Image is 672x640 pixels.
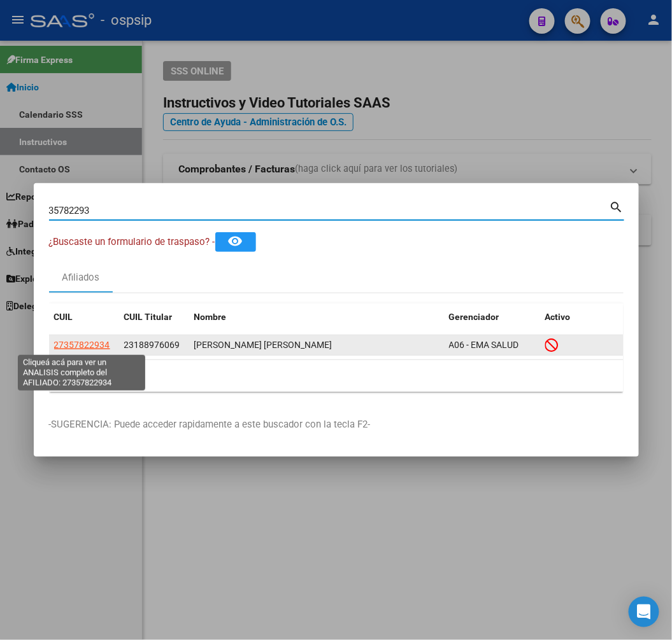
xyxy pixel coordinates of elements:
span: CUIL [54,312,73,322]
span: 23188976069 [124,340,180,350]
span: CUIL Titular [124,312,173,322]
mat-icon: remove_red_eye [228,233,243,249]
span: A06 - EMA SALUD [449,340,519,350]
div: [PERSON_NAME] [PERSON_NAME] [194,338,439,352]
datatable-header-cell: Nombre [189,303,444,331]
datatable-header-cell: Gerenciador [444,303,540,331]
datatable-header-cell: CUIL Titular [119,303,189,331]
span: Activo [545,312,571,322]
div: Afiliados [62,270,99,285]
span: Gerenciador [449,312,499,322]
div: 1 total [49,360,624,392]
datatable-header-cell: Activo [540,303,624,331]
span: Nombre [194,312,227,322]
div: Open Intercom Messenger [629,597,659,627]
span: ¿Buscaste un formulario de traspaso? - [49,236,215,247]
span: 27357822934 [54,340,110,350]
datatable-header-cell: CUIL [49,303,119,331]
p: -SUGERENCIA: Puede acceder rapidamente a este buscador con la tecla F2- [49,417,624,432]
mat-icon: search [610,198,624,214]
